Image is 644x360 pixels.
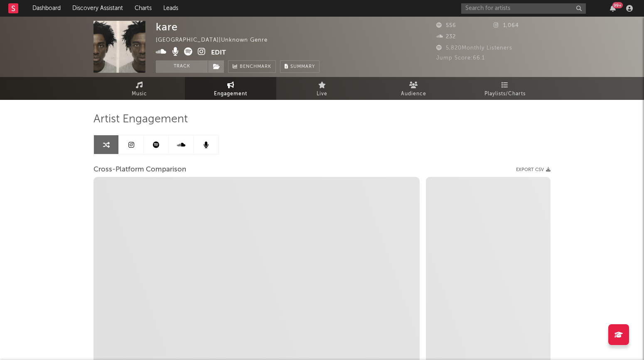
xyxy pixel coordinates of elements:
span: Benchmark [240,62,271,72]
span: Engagement [214,89,247,99]
a: Benchmark [228,60,276,73]
span: Summary [290,65,315,69]
span: Jump Score: 66.1 [436,55,485,61]
button: Track [156,60,208,73]
div: 99 + [612,2,623,8]
button: 99+ [610,5,616,12]
span: Artist Engagement [93,114,188,124]
a: Music [93,77,185,100]
span: Cross-Platform Comparison [93,165,186,175]
a: Playlists/Charts [459,77,551,100]
span: 556 [436,23,456,28]
div: [GEOGRAPHIC_DATA] | Unknown Genre [156,35,277,45]
a: Engagement [185,77,276,100]
a: Audience [368,77,459,100]
span: 232 [436,34,456,40]
a: Live [276,77,368,100]
span: 1,064 [494,23,519,28]
span: 5,820 Monthly Listeners [436,45,512,51]
span: Music [132,89,147,99]
div: kare [156,21,178,33]
button: Edit [211,47,226,58]
button: Summary [280,60,320,73]
span: Playlists/Charts [484,89,526,99]
span: Live [317,89,327,99]
button: Export CSV [516,167,551,172]
input: Search for artists [461,3,586,14]
span: Audience [401,89,426,99]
